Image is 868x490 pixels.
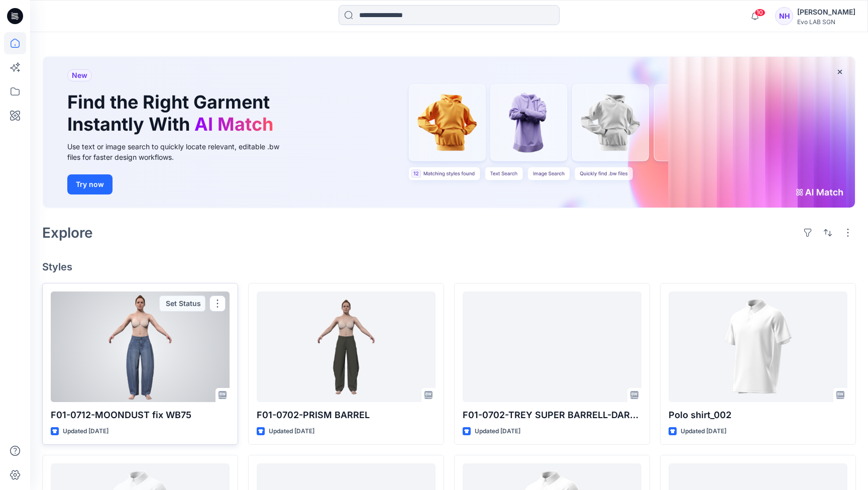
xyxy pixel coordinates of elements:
p: Updated [DATE] [269,426,314,437]
span: 10 [754,9,766,17]
div: Evo LAB SGN [797,18,855,26]
h1: Find the Right Garment Instantly With [67,91,278,135]
p: Updated [DATE] [681,426,726,437]
p: Polo shirt_002 [669,408,847,422]
div: NH [775,7,793,25]
a: F01-0702-PRISM BARREL [257,291,436,402]
span: AI Match [194,113,273,135]
span: New [72,69,87,81]
h2: Explore [42,225,93,241]
button: Try now [67,174,113,194]
h4: Styles [42,261,856,273]
div: [PERSON_NAME] [797,6,855,18]
div: Use text or image search to quickly locate relevant, editable .bw files for faster design workflows. [67,141,293,162]
p: F01-0702-PRISM BARREL [257,408,436,422]
p: Updated [DATE] [475,426,520,437]
p: F01-0702-TREY SUPER BARRELL-DARK [PERSON_NAME]-262 [463,408,641,422]
a: F01-0712-MOONDUST fix WB75 [51,291,230,402]
a: Polo shirt_002 [669,291,847,402]
p: Updated [DATE] [63,426,108,437]
p: F01-0712-MOONDUST fix WB75 [51,408,230,422]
